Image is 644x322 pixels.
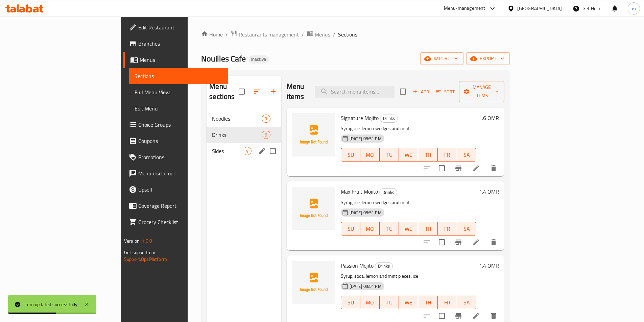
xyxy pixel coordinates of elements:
[479,113,499,123] h6: 1.6 OMR
[243,147,251,155] div: items
[436,88,455,96] span: Sort
[399,222,418,236] button: WE
[124,237,141,245] span: Version:
[243,148,251,154] span: 4
[375,262,393,270] div: Drinks
[212,147,243,155] span: Sides
[124,255,167,264] a: Support.OpsPlatform
[231,30,299,39] a: Restaurants management
[265,83,281,100] button: Add section
[402,150,415,160] span: WE
[410,86,432,97] span: Add item
[432,86,459,97] span: Sort items
[479,187,499,196] h6: 1.4 OMR
[302,30,304,39] li: /
[421,298,435,307] span: TH
[344,150,358,160] span: SU
[207,127,281,143] div: Drinks6
[440,150,454,160] span: FR
[138,185,223,194] span: Upsell
[363,150,377,160] span: MO
[344,224,358,234] span: SU
[135,72,223,80] span: Sections
[129,68,228,84] a: Sections
[129,84,228,100] a: Full Menu View
[418,148,437,162] button: TH
[287,81,307,102] h2: Menu items
[399,296,418,309] button: WE
[123,181,228,198] a: Upsell
[440,298,454,307] span: FR
[123,198,228,214] a: Coverage Report
[212,115,262,123] span: Noodles
[207,108,281,162] nav: Menu sections
[472,164,480,172] a: Edit menu item
[292,261,335,304] img: Passion Mojito
[457,148,476,162] button: SA
[421,224,435,234] span: TH
[138,137,223,145] span: Coupons
[138,23,223,31] span: Edit Restaurant
[410,86,432,97] button: Add
[123,117,228,133] a: Choice Groups
[464,83,499,100] span: Manage items
[235,84,249,99] span: Select all sections
[382,298,396,307] span: TU
[248,55,269,64] div: Inactive
[479,261,499,270] h6: 1.4 OMR
[207,110,281,127] div: Noodles3
[262,132,270,138] span: 6
[347,209,384,216] span: [DATE] 09:51 PM
[138,40,223,48] span: Branches
[418,222,437,236] button: TH
[457,222,476,236] button: SA
[262,116,270,122] span: 3
[485,234,502,250] button: delete
[344,298,358,307] span: SU
[338,30,357,39] span: Sections
[380,148,399,162] button: TU
[124,248,155,257] span: Get support on:
[292,113,335,156] img: Signature Mojito
[382,224,396,234] span: TU
[460,224,474,234] span: SA
[248,56,269,62] span: Inactive
[420,52,463,65] button: import
[434,86,456,97] button: Sort
[363,224,377,234] span: MO
[239,30,299,39] span: Restaurants management
[138,169,223,177] span: Menu disclaimer
[292,187,335,230] img: Max Fruit Mojito
[450,160,467,176] button: Branch-specific-item
[341,222,360,236] button: SU
[341,187,378,197] span: Max Fruit Mojito
[123,214,228,230] a: Grocery Checklist
[380,296,399,309] button: TU
[396,84,410,99] span: Select section
[363,298,377,307] span: MO
[140,56,223,64] span: Menus
[123,165,228,181] a: Menu disclaimer
[380,115,398,123] div: Drinks
[435,161,449,175] span: Select to update
[123,149,228,165] a: Promotions
[138,202,223,210] span: Coverage Report
[426,54,458,63] span: import
[375,262,392,270] span: Drinks
[412,88,430,96] span: Add
[459,81,504,102] button: Manage items
[438,148,457,162] button: FR
[341,148,360,162] button: SU
[380,115,398,122] span: Drinks
[472,54,504,63] span: export
[472,312,480,320] a: Edit menu item
[307,30,330,39] a: Menus
[440,224,454,234] span: FR
[212,131,262,139] span: Drinks
[435,235,449,249] span: Select to update
[123,133,228,149] a: Coupons
[262,115,270,123] div: items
